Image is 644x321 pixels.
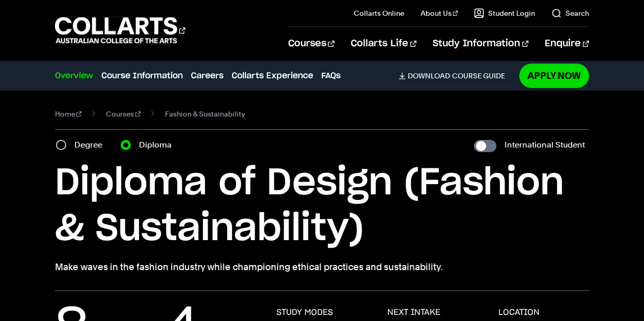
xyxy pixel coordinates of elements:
a: Student Login [474,8,535,18]
p: Make waves in the fashion industry while championing ethical practices and sustainability. [55,260,590,274]
h1: Diploma of Design (Fashion & Sustainability) [55,160,590,252]
a: Study Information [433,27,528,61]
a: Courses [106,107,141,121]
div: Go to homepage [55,16,185,45]
a: Apply Now [519,64,589,87]
a: Home [55,107,82,121]
a: Collarts Life [351,27,416,61]
a: Search [551,8,589,18]
span: Download [408,71,450,80]
label: Degree [74,138,108,152]
a: FAQs [321,70,341,82]
a: Courses [288,27,334,61]
label: Diploma [139,138,178,152]
h3: NEXT INTAKE [387,307,440,317]
a: Enquire [545,27,589,61]
a: Collarts Online [354,8,404,18]
label: International Student [505,138,585,152]
h3: STUDY MODES [276,307,333,317]
a: Course Information [101,70,183,82]
a: Careers [191,70,223,82]
span: Fashion & Sustainability [165,107,245,121]
a: Collarts Experience [232,70,313,82]
a: About Us [421,8,458,18]
a: DownloadCourse Guide [399,71,513,80]
h3: LOCATION [498,307,540,317]
a: Overview [55,70,93,82]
